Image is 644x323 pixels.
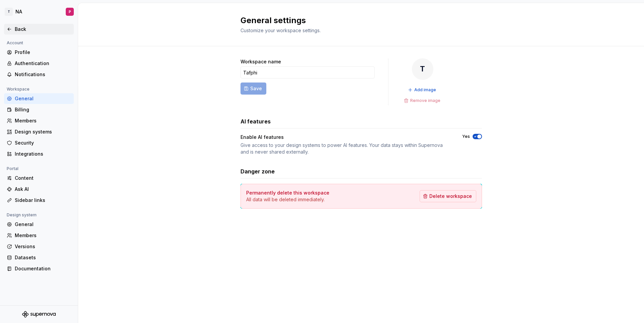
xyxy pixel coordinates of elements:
h3: Danger zone [240,167,275,175]
div: Back [15,26,71,33]
h4: Permanently delete this workspace [246,190,329,196]
div: Workspace [4,85,32,93]
div: General [15,221,71,228]
div: T [5,8,13,16]
div: General [15,95,71,102]
div: Versions [15,243,71,250]
h2: General settings [240,15,474,26]
div: Ask AI [15,186,71,193]
a: Authentication [4,58,74,69]
label: Workspace name [240,58,281,65]
a: Datasets [4,252,74,263]
button: TNAP [1,4,76,19]
div: Members [15,232,71,239]
div: P [69,9,71,14]
svg: Supernova Logo [22,311,56,318]
label: Yes [462,134,470,139]
a: Members [4,115,74,126]
div: Enable AI features [240,134,450,141]
h3: AI features [240,117,271,125]
button: Delete workspace [420,190,476,202]
div: Give access to your design systems to power AI features. Your data stays within Supernova and is ... [240,142,450,155]
a: Security [4,138,74,148]
a: General [4,219,74,230]
span: Delete workspace [429,193,472,200]
a: Members [4,230,74,241]
a: Sidebar links [4,195,74,206]
div: Notifications [15,71,71,78]
div: Members [15,117,71,124]
div: Profile [15,49,71,56]
span: Customize your workspace settings. [240,28,321,33]
div: Portal [4,165,21,173]
div: Documentation [15,265,71,272]
a: Documentation [4,263,74,274]
a: Versions [4,241,74,252]
a: Notifications [4,69,74,80]
div: Content [15,175,71,181]
p: All data will be deleted immediately. [246,196,329,203]
div: Sidebar links [15,197,71,204]
a: Ask AI [4,184,74,195]
div: NA [15,8,22,15]
div: Datasets [15,254,71,261]
div: Design system [4,211,39,219]
a: Integrations [4,149,74,159]
a: Design systems [4,126,74,137]
span: Add image [414,87,436,93]
button: Add image [406,85,439,95]
a: Back [4,24,74,35]
div: Account [4,39,26,47]
a: General [4,93,74,104]
div: Billing [15,106,71,113]
div: Security [15,140,71,146]
div: Design systems [15,128,71,135]
a: Billing [4,104,74,115]
div: Authentication [15,60,71,67]
div: Integrations [15,151,71,157]
a: Content [4,173,74,183]
a: Profile [4,47,74,58]
div: T [412,58,433,80]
